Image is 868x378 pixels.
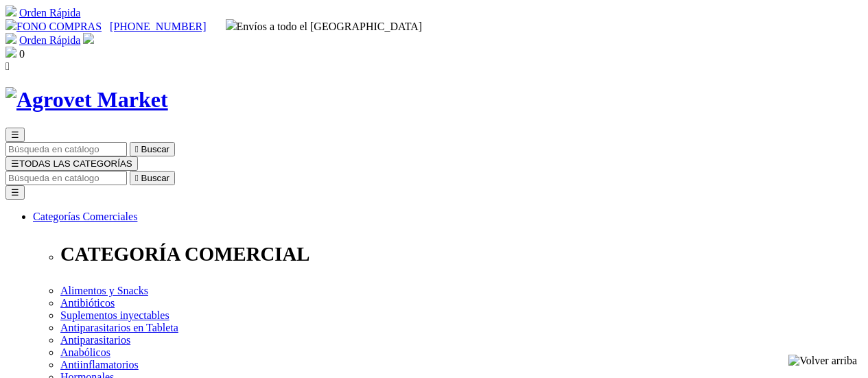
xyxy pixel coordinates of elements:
[135,144,139,154] i: 
[5,171,127,185] input: Buscar
[141,173,169,183] span: Buscar
[60,285,148,296] a: Alimentos y Snacks
[110,21,206,32] a: [PHONE_NUMBER]
[60,243,863,265] p: CATEGORÍA COMERCIAL
[226,21,423,32] span: Envíos a todo el [GEOGRAPHIC_DATA]
[5,156,138,171] button: ☰TODAS LAS CATEGORÍAS
[135,173,139,183] i: 
[226,19,237,30] img: delivery-truck.svg
[83,33,94,44] img: user.svg
[141,144,169,154] span: Buscar
[19,48,25,60] span: 0
[5,47,16,58] img: shopping-bag.svg
[130,142,175,156] button:  Buscar
[11,130,19,140] span: ☰
[60,297,115,309] a: Antibióticos
[788,355,857,367] img: Volver arriba
[83,34,94,46] a: Acceda a su cuenta de cliente
[130,171,175,185] button:  Buscar
[5,5,16,16] img: shopping-cart.svg
[5,33,16,44] img: shopping-cart.svg
[60,322,178,333] a: Antiparasitarios en Tableta
[60,309,169,321] a: Suplementos inyectables
[60,359,139,370] a: Antiinflamatorios
[60,334,130,346] a: Antiparasitarios
[19,34,80,46] a: Orden Rápida
[19,7,80,19] a: Orden Rápida
[33,211,137,222] a: Categorías Comerciales
[5,142,127,156] input: Buscar
[5,21,102,32] a: FONO COMPRAS
[5,19,16,30] img: phone.svg
[60,346,110,358] a: Anabólicos
[5,87,168,113] img: Agrovet Market
[5,128,25,142] button: ☰
[11,158,19,169] span: ☰
[5,185,25,200] button: ☰
[5,60,10,72] i: 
